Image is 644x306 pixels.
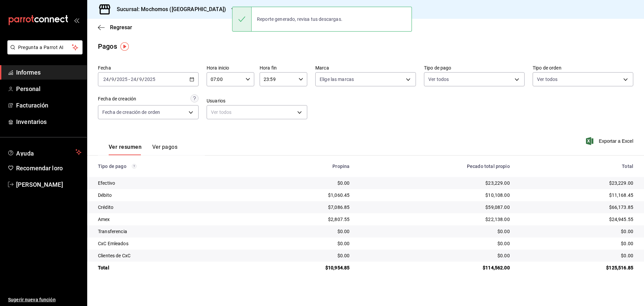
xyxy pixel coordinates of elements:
font: $11,168.45 [609,192,634,198]
font: $114,562.00 [483,265,510,270]
span: / [109,77,111,82]
span: - [128,77,130,82]
font: Ver resumen [109,144,142,150]
font: Marca [315,65,329,71]
font: $0.00 [621,253,633,258]
font: $59,087.00 [485,205,510,210]
font: $0.00 [337,253,350,258]
font: Hora fin [260,65,277,71]
button: abrir_cajón_menú [74,17,79,23]
font: Débito [98,192,112,198]
font: Transferencia [98,229,127,234]
font: [PERSON_NAME] [16,181,63,188]
div: Ver todos [207,105,307,119]
font: $0.00 [497,229,510,234]
font: $22,138.00 [485,217,510,222]
a: Pregunta a Parrot AI [5,49,83,56]
font: Fecha de creación de orden [102,110,160,115]
font: Hora inicio [207,65,229,71]
font: Crédito [98,205,113,210]
font: $10,108.00 [485,192,510,198]
font: Informes [16,69,41,76]
font: CxC Emleados [98,241,128,246]
font: Ayuda [16,150,34,157]
input: -- [103,77,109,82]
font: Pagos [98,42,117,50]
font: Tipo de orden [533,65,561,71]
font: Propina [332,164,350,169]
button: Regresar [98,24,132,31]
font: Total [98,265,109,270]
font: $23,229.00 [609,180,634,186]
div: pestañas de navegación [109,143,177,155]
font: $0.00 [497,253,510,258]
font: Facturación [16,102,48,109]
span: / [114,77,116,82]
font: Personal [16,85,41,92]
font: $0.00 [497,241,510,246]
font: Recomendar loro [16,165,63,172]
img: Marcador de información sobre herramientas [120,42,129,51]
font: Reporte generado, revisa tus descargas. [257,16,342,22]
span: / [142,77,144,82]
font: Total [622,164,633,169]
font: $23,229.00 [485,180,510,186]
input: ---- [116,77,128,82]
font: Sucursal: Mochomos ([GEOGRAPHIC_DATA]) [117,6,226,12]
button: Pregunta a Parrot AI [7,40,83,54]
font: Pecado total propio [467,164,510,169]
font: Ver todos [428,77,449,82]
font: $0.00 [621,229,633,234]
font: Elige las marcas [320,77,354,82]
input: -- [139,77,142,82]
font: $24,945.55 [609,217,634,222]
font: $66,173.85 [609,205,634,210]
font: $0.00 [337,241,350,246]
font: Inventarios [16,118,47,125]
input: ---- [144,77,156,82]
button: Exportar a Excel [587,137,633,145]
font: $125,516.85 [606,265,633,270]
font: Amex [98,217,110,222]
font: Fecha de creación [98,96,136,101]
span: / [137,77,139,82]
font: $0.00 [337,180,350,186]
font: Exportar a Excel [599,138,633,144]
font: Clientes de CxC [98,253,130,258]
font: $7,086.85 [328,205,350,210]
font: Pregunta a Parrot AI [18,45,64,50]
font: Sugerir nueva función [8,297,56,302]
font: $0.00 [337,229,350,234]
font: Tipo de pago [424,65,451,71]
svg: Los pagos realizados con Pay y otras terminales son montos brutos. [132,164,137,169]
font: Fecha [98,65,111,71]
font: Regresar [110,24,132,31]
font: Efectivo [98,180,115,186]
input: -- [130,77,137,82]
font: Ver todos [537,77,557,82]
font: $1,060.45 [328,192,350,198]
label: Usuarios [207,98,307,103]
font: Ver pagos [152,144,177,150]
font: $2,807.55 [328,217,350,222]
font: $0.00 [621,241,633,246]
input: -- [111,77,114,82]
font: $10,954.85 [325,265,350,270]
font: Tipo de pago [98,164,126,169]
